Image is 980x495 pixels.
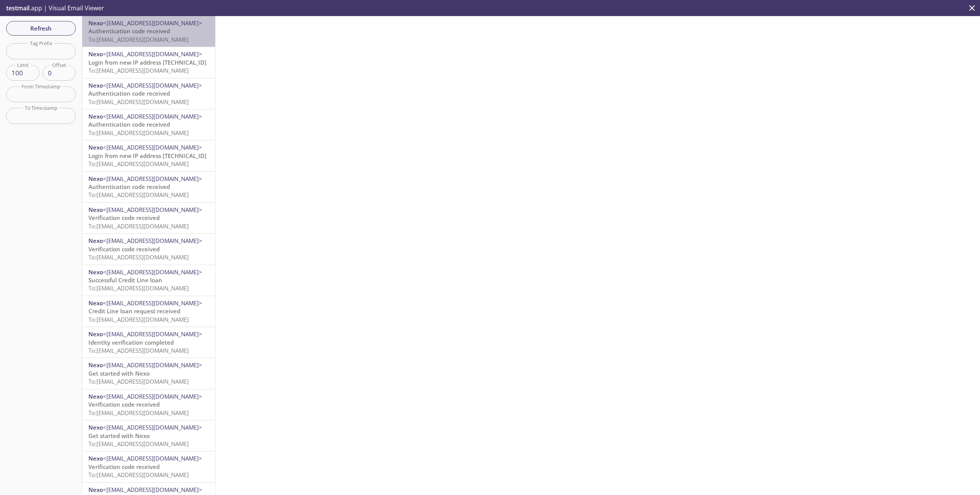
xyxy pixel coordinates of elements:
[103,112,202,120] span: <[EMAIL_ADDRESS][DOMAIN_NAME]>
[103,206,202,213] span: <[EMAIL_ADDRESS][DOMAIN_NAME]>
[88,401,160,408] span: Verification code received
[103,175,202,182] span: <[EMAIL_ADDRESS][DOMAIN_NAME]>
[82,172,215,202] div: Nexo<[EMAIL_ADDRESS][DOMAIN_NAME]>Authentication code receivedTo:[EMAIL_ADDRESS][DOMAIN_NAME]
[88,307,180,315] span: Credit Line loan request received
[82,451,215,482] div: Nexo<[EMAIL_ADDRESS][DOMAIN_NAME]>Verification code receivedTo:[EMAIL_ADDRESS][DOMAIN_NAME]
[88,175,103,182] span: Nexo
[88,120,170,128] span: Authentication code received
[88,112,103,120] span: Nexo
[82,47,215,78] div: Nexo<[EMAIL_ADDRESS][DOMAIN_NAME]>Login from new IP address [TECHNICAL_ID]To:[EMAIL_ADDRESS][DOMA...
[88,160,189,168] span: To: [EMAIL_ADDRESS][DOMAIN_NAME]
[82,389,215,420] div: Nexo<[EMAIL_ADDRESS][DOMAIN_NAME]>Verification code receivedTo:[EMAIL_ADDRESS][DOMAIN_NAME]
[12,23,70,33] span: Refresh
[88,299,103,307] span: Nexo
[88,19,103,27] span: Nexo
[88,214,160,221] span: Verification code received
[88,361,103,369] span: Nexo
[103,454,202,462] span: <[EMAIL_ADDRESS][DOMAIN_NAME]>
[88,90,170,97] span: Authentication code received
[88,67,189,74] span: To: [EMAIL_ADDRESS][DOMAIN_NAME]
[88,463,160,471] span: Verification code received
[88,143,103,151] span: Nexo
[88,330,103,338] span: Nexo
[82,16,215,47] div: Nexo<[EMAIL_ADDRESS][DOMAIN_NAME]>Authentication code receivedTo:[EMAIL_ADDRESS][DOMAIN_NAME]
[88,423,103,431] span: Nexo
[6,21,76,36] button: Refresh
[88,432,150,440] span: Get started with Nexo
[6,4,29,12] span: testmail
[88,81,103,89] span: Nexo
[82,203,215,233] div: Nexo<[EMAIL_ADDRESS][DOMAIN_NAME]>Verification code receivedTo:[EMAIL_ADDRESS][DOMAIN_NAME]
[88,152,206,160] span: Login from new IP address [TECHNICAL_ID]
[103,392,202,400] span: <[EMAIL_ADDRESS][DOMAIN_NAME]>
[103,330,202,338] span: <[EMAIL_ADDRESS][DOMAIN_NAME]>
[88,253,189,261] span: To: [EMAIL_ADDRESS][DOMAIN_NAME]
[88,245,160,253] span: Verification code received
[88,59,206,66] span: Login from new IP address [TECHNICAL_ID]
[88,237,103,244] span: Nexo
[82,358,215,389] div: Nexo<[EMAIL_ADDRESS][DOMAIN_NAME]>Get started with NexoTo:[EMAIL_ADDRESS][DOMAIN_NAME]
[103,299,202,307] span: <[EMAIL_ADDRESS][DOMAIN_NAME]>
[88,206,103,213] span: Nexo
[88,316,189,323] span: To: [EMAIL_ADDRESS][DOMAIN_NAME]
[88,486,103,493] span: Nexo
[103,423,202,431] span: <[EMAIL_ADDRESS][DOMAIN_NAME]>
[103,19,202,27] span: <[EMAIL_ADDRESS][DOMAIN_NAME]>
[88,339,174,346] span: Identity verification completed
[88,36,189,43] span: To: [EMAIL_ADDRESS][DOMAIN_NAME]
[82,234,215,264] div: Nexo<[EMAIL_ADDRESS][DOMAIN_NAME]>Verification code receivedTo:[EMAIL_ADDRESS][DOMAIN_NAME]
[82,327,215,358] div: Nexo<[EMAIL_ADDRESS][DOMAIN_NAME]>Identity verification completedTo:[EMAIL_ADDRESS][DOMAIN_NAME]
[88,454,103,462] span: Nexo
[88,276,162,284] span: Successful Credit Line loan
[103,268,202,276] span: <[EMAIL_ADDRESS][DOMAIN_NAME]>
[88,98,189,106] span: To: [EMAIL_ADDRESS][DOMAIN_NAME]
[88,409,189,417] span: To: [EMAIL_ADDRESS][DOMAIN_NAME]
[103,143,202,151] span: <[EMAIL_ADDRESS][DOMAIN_NAME]>
[82,78,215,109] div: Nexo<[EMAIL_ADDRESS][DOMAIN_NAME]>Authentication code receivedTo:[EMAIL_ADDRESS][DOMAIN_NAME]
[103,361,202,369] span: <[EMAIL_ADDRESS][DOMAIN_NAME]>
[88,440,189,448] span: To: [EMAIL_ADDRESS][DOMAIN_NAME]
[88,268,103,276] span: Nexo
[88,370,150,377] span: Get started with Nexo
[88,183,170,191] span: Authentication code received
[103,50,202,58] span: <[EMAIL_ADDRESS][DOMAIN_NAME]>
[82,140,215,171] div: Nexo<[EMAIL_ADDRESS][DOMAIN_NAME]>Login from new IP address [TECHNICAL_ID]To:[EMAIL_ADDRESS][DOMA...
[82,109,215,140] div: Nexo<[EMAIL_ADDRESS][DOMAIN_NAME]>Authentication code receivedTo:[EMAIL_ADDRESS][DOMAIN_NAME]
[82,296,215,327] div: Nexo<[EMAIL_ADDRESS][DOMAIN_NAME]>Credit Line loan request receivedTo:[EMAIL_ADDRESS][DOMAIN_NAME]
[88,222,189,230] span: To: [EMAIL_ADDRESS][DOMAIN_NAME]
[88,50,103,58] span: Nexo
[88,471,189,479] span: To: [EMAIL_ADDRESS][DOMAIN_NAME]
[88,378,189,385] span: To: [EMAIL_ADDRESS][DOMAIN_NAME]
[103,237,202,244] span: <[EMAIL_ADDRESS][DOMAIN_NAME]>
[82,265,215,296] div: Nexo<[EMAIL_ADDRESS][DOMAIN_NAME]>Successful Credit Line loanTo:[EMAIL_ADDRESS][DOMAIN_NAME]
[88,392,103,400] span: Nexo
[103,486,202,493] span: <[EMAIL_ADDRESS][DOMAIN_NAME]>
[88,284,189,292] span: To: [EMAIL_ADDRESS][DOMAIN_NAME]
[88,27,170,35] span: Authentication code received
[103,81,202,89] span: <[EMAIL_ADDRESS][DOMAIN_NAME]>
[88,347,189,354] span: To: [EMAIL_ADDRESS][DOMAIN_NAME]
[82,420,215,451] div: Nexo<[EMAIL_ADDRESS][DOMAIN_NAME]>Get started with NexoTo:[EMAIL_ADDRESS][DOMAIN_NAME]
[88,191,189,199] span: To: [EMAIL_ADDRESS][DOMAIN_NAME]
[88,129,189,137] span: To: [EMAIL_ADDRESS][DOMAIN_NAME]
